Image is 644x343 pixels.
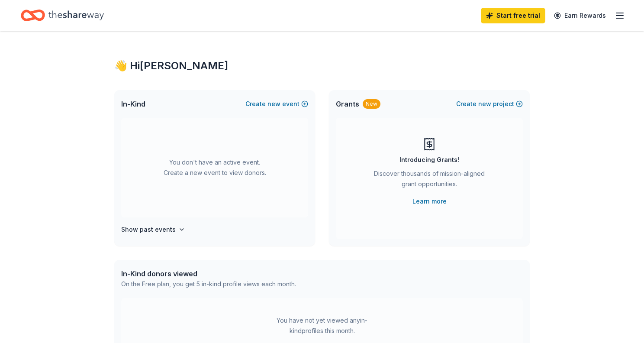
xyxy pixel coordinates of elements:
[121,118,308,217] div: You don't have an active event. Create a new event to view donors.
[399,155,459,165] div: Introducing Grants!
[268,315,376,336] div: You have not yet viewed any in-kind profiles this month.
[456,99,523,109] button: Createnewproject
[478,99,491,109] span: new
[363,99,380,109] div: New
[121,224,176,235] h4: Show past events
[370,168,488,193] div: Discover thousands of mission-aligned grant opportunities.
[21,5,104,26] a: Home
[267,99,280,109] span: new
[114,59,530,73] div: 👋 Hi [PERSON_NAME]
[121,279,296,289] div: On the Free plan, you get 5 in-kind profile views each month.
[245,99,308,109] button: Createnewevent
[121,269,296,279] div: In-Kind donors viewed
[481,8,545,23] a: Start free trial
[121,99,145,109] span: In-Kind
[549,8,611,23] a: Earn Rewards
[336,99,359,109] span: Grants
[121,224,185,235] button: Show past events
[412,196,447,207] a: Learn more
